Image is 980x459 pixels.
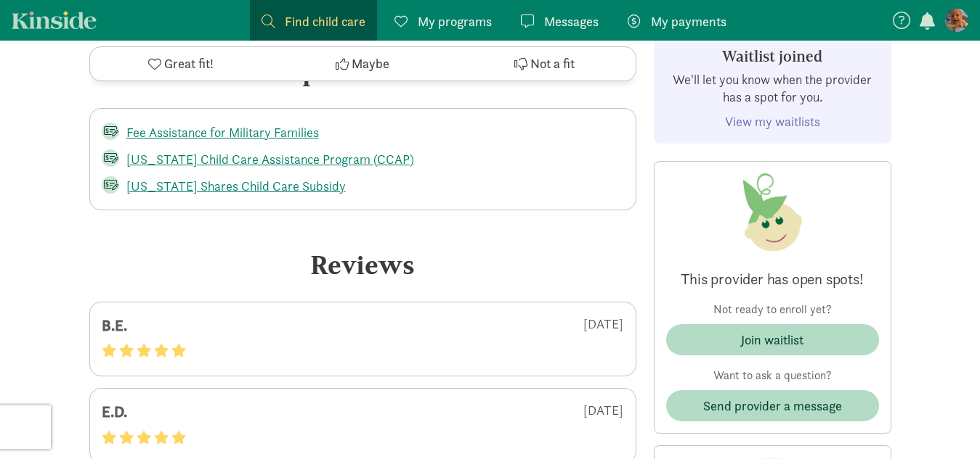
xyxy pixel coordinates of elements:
[126,151,414,168] a: [US_STATE] Child Care Assistance Program (CCAP)
[285,12,365,31] span: Find child care
[126,178,346,194] a: [US_STATE] Shares Child Care Subsidy
[743,173,802,252] img: Provider logo
[102,314,279,337] div: B.E.
[666,390,879,421] button: Send provider a message
[89,245,636,284] div: Reviews
[279,400,624,429] div: [DATE]
[741,330,803,350] div: Join waitlist
[666,269,879,289] p: This provider has open spots!
[666,301,879,318] p: Not ready to enroll yet?
[666,324,879,355] button: Join waitlist
[272,47,453,80] button: Maybe
[12,11,97,29] a: Kinside
[666,71,879,106] p: We'll let you know when the provider has a spot for you.
[352,54,389,74] span: Maybe
[725,113,820,130] a: View my waitlists
[90,47,272,80] button: Great fit!
[164,54,214,74] span: Great fit!
[703,396,842,415] span: Send provider a message
[666,48,879,65] h3: Waitlist joined
[89,51,636,91] div: Accepted subsidies
[544,12,599,31] span: Messages
[530,54,575,74] span: Not a fit
[279,314,624,343] div: [DATE]
[126,124,319,141] a: Fee Assistance for Military Families
[651,12,726,31] span: My payments
[453,47,635,80] button: Not a fit
[418,12,492,31] span: My programs
[666,367,879,384] p: Want to ask a question?
[102,400,279,423] div: E.D.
